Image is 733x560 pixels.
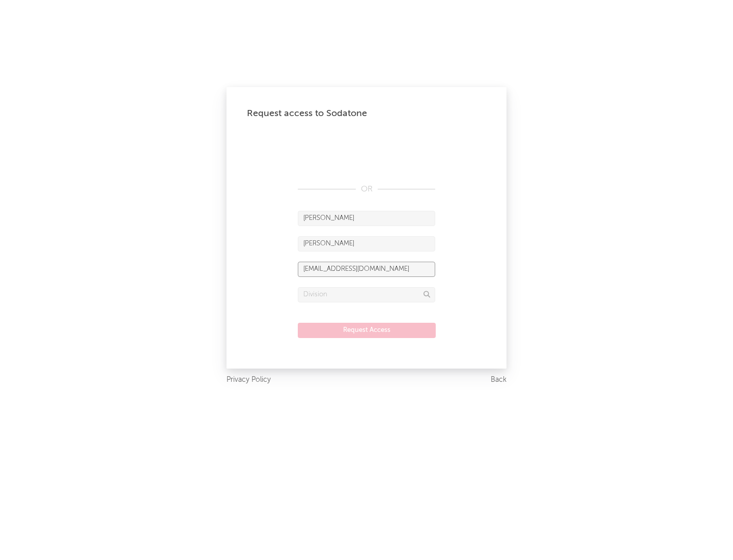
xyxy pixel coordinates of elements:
[491,374,506,386] a: Back
[298,236,435,251] input: Last Name
[227,374,271,386] a: Privacy Policy
[298,262,435,277] input: Email
[247,107,486,120] div: Request access to Sodatone
[298,183,435,195] div: OR
[298,211,435,226] input: First Name
[298,323,436,338] button: Request Access
[298,287,435,302] input: Division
